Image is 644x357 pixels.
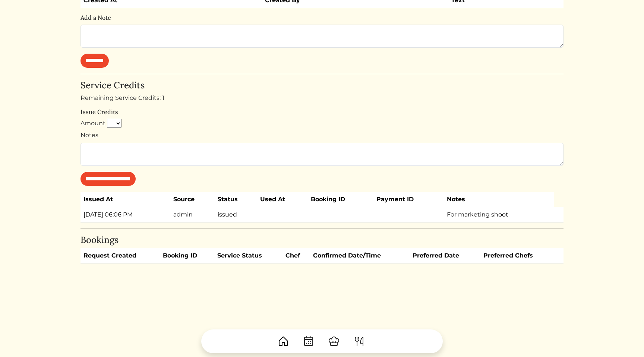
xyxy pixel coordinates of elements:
th: Preferred Date [410,248,480,263]
h6: Issue Credits [80,108,563,116]
th: Notes [444,192,554,207]
h4: Bookings [80,235,563,246]
th: Service Status [214,248,282,263]
td: [DATE] 06:06 PM [80,207,170,222]
td: For marketing shoot [444,207,554,222]
h4: Service Credits [80,80,563,91]
img: ForkKnife-55491504ffdb50bab0c1e09e7649658475375261d09fd45db06cec23bce548bf.svg [353,335,365,347]
th: Chef [282,248,310,263]
h6: Add a Note [80,14,563,21]
img: House-9bf13187bcbb5817f509fe5e7408150f90897510c4275e13d0d5fca38e0b5951.svg [277,335,289,347]
th: Status [215,192,257,207]
th: Issued At [80,192,170,207]
th: Booking ID [308,192,373,207]
th: Preferred Chefs [480,248,555,263]
th: Used At [257,192,307,207]
img: CalendarDots-5bcf9d9080389f2a281d69619e1c85352834be518fbc73d9501aef674afc0d57.svg [303,335,315,347]
th: Booking ID [160,248,214,263]
th: Payment ID [373,192,444,207]
th: Confirmed Date/Time [310,248,410,263]
label: Amount [80,119,105,128]
label: Notes [80,131,98,140]
th: Request Created [80,248,160,263]
td: admin [170,207,215,222]
img: ChefHat-a374fb509e4f37eb0702ca99f5f64f3b6956810f32a249b33092029f8484b388.svg [328,335,340,347]
td: issued [215,207,257,222]
th: Source [170,192,215,207]
div: Remaining Service Credits: 1 [80,94,563,102]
